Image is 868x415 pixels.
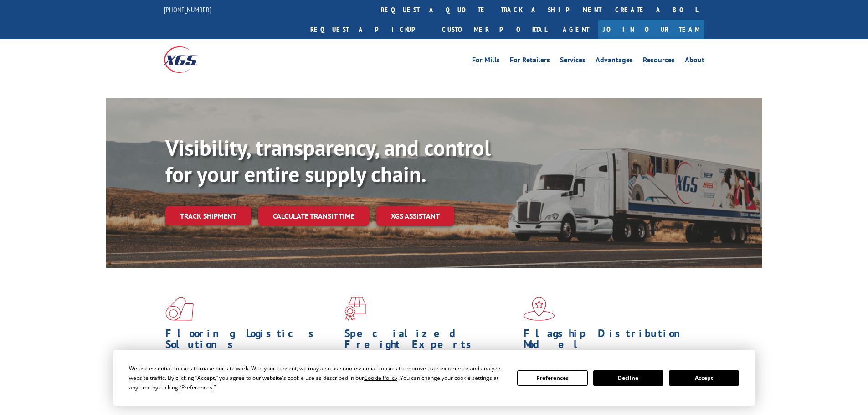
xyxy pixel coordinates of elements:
[165,328,338,354] h1: Flooring Logistics Solutions
[344,297,366,321] img: xgs-icon-focused-on-flooring-red
[258,206,369,226] a: Calculate transit time
[598,20,704,39] a: Join Our Team
[472,56,500,67] a: For Mills
[554,20,598,39] a: Agent
[643,56,675,67] a: Resources
[596,56,633,67] a: Advantages
[165,206,251,225] a: Track shipment
[524,328,696,354] h1: Flagship Distribution Model
[129,364,506,392] div: We use essential cookies to make our site work. With your consent, we may also use non-essential ...
[435,20,554,39] a: Customer Portal
[113,350,755,406] div: Cookie Consent Prompt
[685,56,704,67] a: About
[376,206,454,226] a: XGS ASSISTANT
[669,370,739,386] button: Accept
[510,56,550,67] a: For Retailers
[165,133,491,188] b: Visibility, transparency, and control for your entire supply chain.
[165,297,194,321] img: xgs-icon-total-supply-chain-intelligence-red
[364,374,397,382] span: Cookie Policy
[181,384,212,391] span: Preferences
[303,20,435,39] a: Request a pickup
[164,5,211,14] a: [PHONE_NUMBER]
[593,370,663,386] button: Decline
[560,56,586,67] a: Services
[344,328,517,354] h1: Specialized Freight Experts
[517,370,587,386] button: Preferences
[524,297,555,321] img: xgs-icon-flagship-distribution-model-red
